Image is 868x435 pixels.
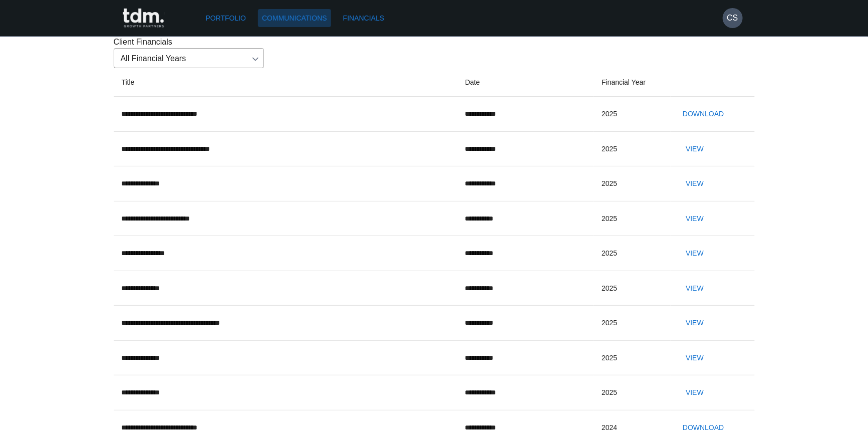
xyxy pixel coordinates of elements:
button: View [679,209,711,228]
button: View [679,244,711,263]
button: View [679,140,711,158]
a: Financials [339,9,388,28]
td: 2025 [594,97,671,132]
td: 2025 [594,375,671,410]
th: Date [457,68,594,97]
td: 2025 [594,236,671,271]
button: Download [679,105,728,123]
td: 2025 [594,166,671,201]
button: View [679,314,711,332]
th: Financial Year [594,68,671,97]
td: 2025 [594,271,671,306]
button: CS [723,8,743,28]
th: Title [114,68,457,97]
button: View [679,174,711,193]
a: Portfolio [202,9,250,28]
td: 2025 [594,306,671,341]
div: All Financial Years [114,48,264,68]
p: Client Financials [114,36,755,48]
td: 2025 [594,340,671,375]
td: 2025 [594,131,671,166]
h6: CS [727,12,738,24]
button: View [679,279,711,298]
button: View [679,349,711,367]
a: Communications [258,9,331,28]
button: View [679,383,711,402]
td: 2025 [594,201,671,236]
